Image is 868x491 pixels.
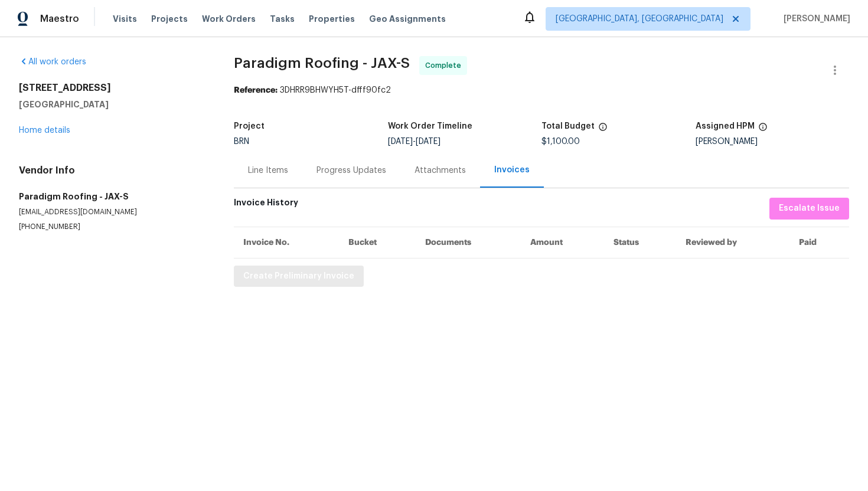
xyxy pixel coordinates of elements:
h5: Work Order Timeline [388,122,472,130]
h5: Paradigm Roofing - JAX-S [19,191,205,202]
span: [DATE] [416,138,440,146]
th: Paid [789,227,849,258]
button: Create Preliminary Invoice [234,266,364,287]
span: [DATE] [388,138,413,146]
th: Invoice No. [234,227,339,258]
h5: Total Budget [541,122,595,130]
div: Attachments [415,165,466,176]
span: Create Preliminary Invoice [243,269,354,284]
th: Documents [416,227,521,258]
span: Visits [113,13,137,25]
span: BRN [234,138,249,146]
span: - [388,138,440,146]
th: Bucket [339,227,416,258]
p: [PHONE_NUMBER] [19,222,205,232]
span: Maestro [40,13,79,25]
b: Reference: [234,86,278,94]
span: [GEOGRAPHIC_DATA], [GEOGRAPHIC_DATA] [556,13,723,25]
div: Line Items [248,165,288,176]
div: [PERSON_NAME] [696,138,850,146]
p: [EMAIL_ADDRESS][DOMAIN_NAME] [19,207,205,217]
span: Work Orders [202,13,256,25]
h5: Project [234,122,265,130]
a: All work orders [19,58,86,66]
th: Status [604,227,676,258]
span: Projects [151,13,188,25]
span: Tasks [270,15,295,23]
th: Reviewed by [676,227,790,258]
a: Home details [19,126,70,135]
div: 3DHRR9BHWYH5T-dfff90fc2 [234,84,849,96]
span: The hpm assigned to this work order. [758,122,768,138]
h2: [STREET_ADDRESS] [19,82,205,94]
th: Amount [521,227,604,258]
span: Properties [309,13,355,25]
button: Escalate Issue [769,198,849,220]
span: The total cost of line items that have been proposed by Opendoor. This sum includes line items th... [598,122,608,138]
div: Progress Updates [316,165,386,176]
div: Invoices [494,164,530,176]
span: Geo Assignments [369,13,446,25]
span: Escalate Issue [779,201,840,216]
h5: Assigned HPM [696,122,755,130]
span: $1,100.00 [541,138,580,146]
h6: Invoice History [234,198,298,214]
span: Complete [425,60,466,71]
h5: [GEOGRAPHIC_DATA] [19,99,205,110]
span: [PERSON_NAME] [779,13,850,25]
span: Paradigm Roofing - JAX-S [234,56,410,70]
h4: Vendor Info [19,165,205,176]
